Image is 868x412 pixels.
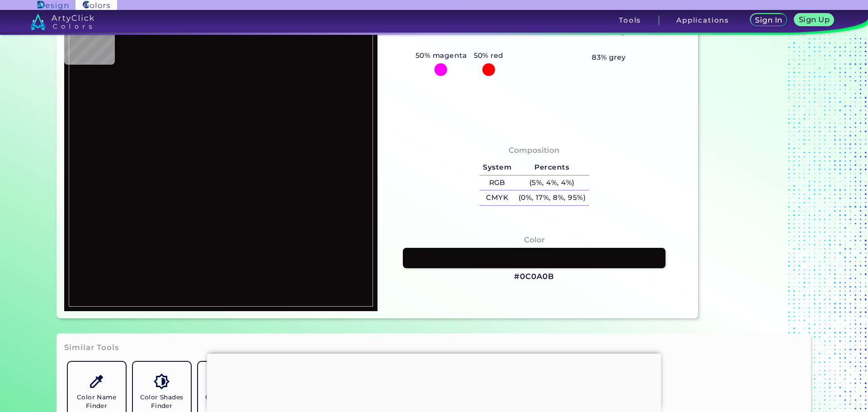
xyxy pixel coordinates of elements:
h5: (5%, 4%, 4%) [515,175,589,190]
iframe: Advertisement [207,354,661,410]
img: b5e75574-caf7-4818-9f61-9d65f7386eff [69,19,373,307]
h4: Color [524,233,545,246]
h5: (0%, 17%, 8%, 95%) [515,190,589,205]
a: Sign Up [793,14,835,27]
h5: 50% red [470,50,507,62]
h3: Tools [619,17,641,24]
h5: 50% magenta [412,50,470,62]
h3: #0C0A0B [514,271,554,282]
img: icon_color_shades.svg [154,374,170,389]
h5: System [480,160,515,175]
h4: Composition [509,144,560,157]
h5: Percents [515,160,589,175]
h5: RGB [480,175,515,190]
img: icon_color_name_finder.svg [89,374,104,389]
h5: Sign Up [798,16,830,24]
h5: Color Name Finder [71,393,122,410]
h3: Magenta-Red [427,39,492,50]
h3: Similar Tools [64,342,119,353]
h3: Applications [676,17,729,24]
img: logo_artyclick_colors_white.svg [30,14,94,30]
h5: 83% grey [592,52,626,63]
a: Sign In [750,14,788,27]
img: ArtyClick Design logo [38,1,68,9]
h5: Color Shades Finder [137,393,187,410]
h5: Color Names Dictionary [202,393,252,410]
h3: Pale [596,39,622,50]
h5: CMYK [480,190,515,205]
h5: Sign In [755,16,783,24]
